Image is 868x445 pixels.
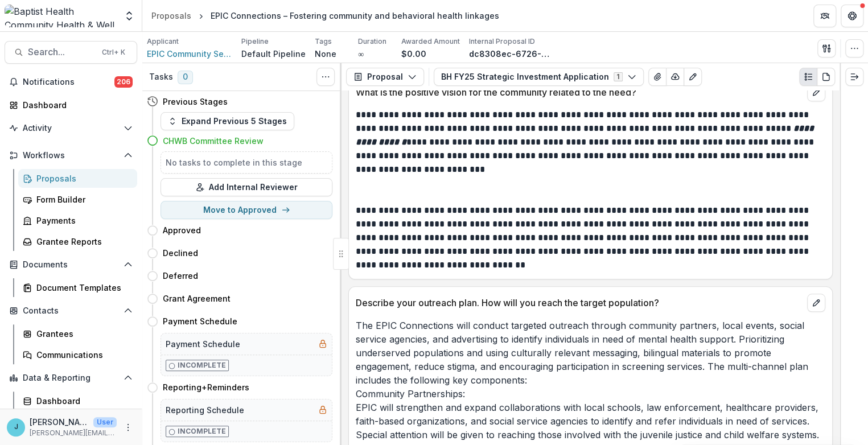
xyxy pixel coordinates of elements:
[147,7,504,24] nav: breadcrumb
[5,256,137,274] button: Open Documents
[23,260,119,270] span: Documents
[23,77,114,87] span: Notifications
[817,68,835,86] button: PDF view
[23,123,119,133] span: Activity
[807,294,825,312] button: edit
[401,36,460,47] p: Awarded Amount
[648,68,667,86] button: View Attached Files
[356,85,803,99] p: What is the positive vision for the community related to the need?
[36,236,128,248] div: Grantee Reports
[161,201,332,219] button: Move to Approved
[241,48,306,60] p: Default Pipeline
[36,328,128,340] div: Grantees
[147,48,232,60] a: EPIC Community Services Inc
[147,7,196,24] a: Proposals
[358,48,364,60] p: ∞
[18,324,137,343] a: Grantees
[100,46,127,59] div: Ctrl + K
[36,172,128,184] div: Proposals
[18,232,137,251] a: Grantee Reports
[5,41,137,64] button: Search...
[166,156,327,168] h5: No tasks to complete in this stage
[163,270,198,282] h4: Deferred
[28,47,95,57] span: Search...
[358,36,386,47] p: Duration
[346,68,424,86] button: Proposal
[469,48,554,60] p: dc8308ec-6726-4fba-947c-0d8b4339b0f9
[36,193,128,205] div: Form Builder
[121,421,135,434] button: More
[149,72,173,82] h3: Tasks
[5,146,137,164] button: Open Workflows
[5,96,137,114] a: Dashboard
[36,282,128,294] div: Document Templates
[5,369,137,387] button: Open Data & Reporting
[799,68,817,86] button: Plaintext view
[36,349,128,361] div: Communications
[434,68,644,86] button: BH FY25 Strategic Investment Application1
[469,36,535,47] p: Internal Proposal ID
[114,76,133,88] span: 206
[161,112,294,130] button: Expand Previous 5 Stages
[18,190,137,209] a: Form Builder
[163,96,228,108] h4: Previous Stages
[845,68,863,86] button: Expand right
[316,68,335,86] button: Toggle View Cancelled Tasks
[163,224,201,236] h4: Approved
[5,119,137,137] button: Open Activity
[401,48,426,60] p: $0.00
[14,423,18,431] div: Jennifer
[163,381,249,393] h4: Reporting+Reminders
[36,395,128,407] div: Dashboard
[5,302,137,320] button: Open Contacts
[315,48,336,60] p: None
[841,5,863,27] button: Get Help
[178,71,193,84] span: 0
[161,178,332,196] button: Add Internal Reviewer
[166,338,240,350] h5: Payment Schedule
[23,306,119,316] span: Contacts
[30,416,89,428] p: [PERSON_NAME]
[166,404,244,416] h5: Reporting Schedule
[807,83,825,101] button: edit
[241,36,269,47] p: Pipeline
[178,360,226,370] p: Incomplete
[23,99,128,111] div: Dashboard
[18,278,137,297] a: Document Templates
[356,296,803,310] p: Describe your outreach plan. How will you reach the target population?
[315,36,332,47] p: Tags
[23,151,119,160] span: Workflows
[163,292,231,304] h4: Grant Agreement
[211,10,499,22] div: EPIC Connections – Fostering community and behavioral health linkages
[30,428,117,438] p: [PERSON_NAME][EMAIL_ADDRESS][PERSON_NAME][DOMAIN_NAME]
[5,5,117,27] img: Baptist Health Community Health & Well Being logo
[18,211,137,230] a: Payments
[23,373,119,383] span: Data & Reporting
[163,247,198,259] h4: Declined
[5,73,137,91] button: Notifications206
[18,345,137,364] a: Communications
[178,426,226,436] p: Incomplete
[163,315,237,327] h4: Payment Schedule
[147,36,179,47] p: Applicant
[813,5,836,27] button: Partners
[18,392,137,410] a: Dashboard
[93,417,117,427] p: User
[684,68,702,86] button: Edit as form
[18,169,137,188] a: Proposals
[36,215,128,226] div: Payments
[151,10,191,22] div: Proposals
[163,135,264,147] h4: CHWB Committee Review
[121,5,137,27] button: Open entity switcher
